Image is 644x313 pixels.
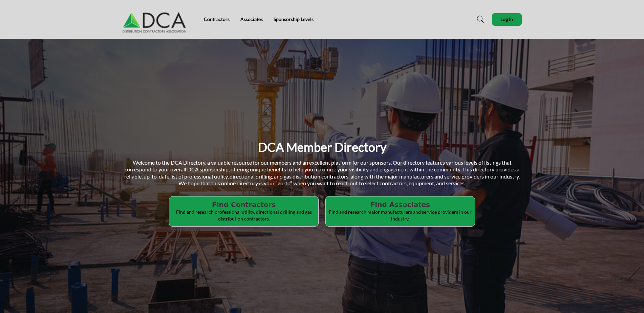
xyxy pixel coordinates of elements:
button: Find Associates Find and research major manufacturers and service providers in our industry. [325,196,475,227]
a: Sponsorship Levels [274,16,314,22]
p: Find and research professional utility, directional drilling and gas distribution contractors. [171,209,316,222]
button: Log In [492,13,522,26]
a: Search [470,14,488,25]
span: Welcome to the DCA Directory, a valuable resource for our members and an excellent platform for o... [124,159,520,187]
a: Contractors [204,16,230,22]
h2: Find Contractors [171,201,316,209]
p: Find and research major manufacturers and service providers in our industry. [328,209,473,222]
span: Log In [500,16,513,22]
img: Site Logo [123,6,190,33]
h2: Find Associates [328,201,473,209]
a: Associates [240,16,263,22]
button: Find Contractors Find and research professional utility, directional drilling and gas distributio... [169,196,319,227]
h1: DCA Member Directory [258,139,386,155]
